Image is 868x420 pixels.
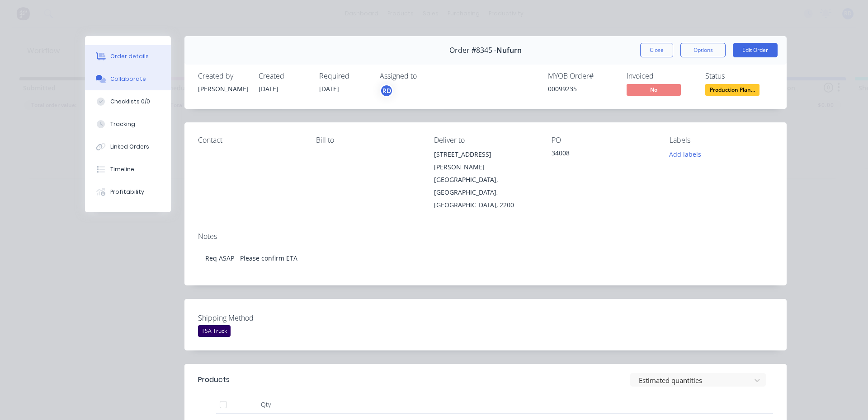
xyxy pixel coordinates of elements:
div: Profitability [110,188,144,196]
div: Req ASAP - Please confirm ETA [198,244,773,272]
div: [GEOGRAPHIC_DATA], [GEOGRAPHIC_DATA], [GEOGRAPHIC_DATA], 2200 [434,173,538,211]
button: Tracking [85,113,171,135]
label: Shipping Method [198,313,311,323]
div: PO [552,136,655,145]
button: Edit Order [733,43,778,57]
div: 34008 [552,148,655,161]
div: Bill to [316,136,420,145]
div: 00099235 [548,84,616,93]
button: RD [380,84,393,98]
div: Products [198,374,230,385]
div: Timeline [110,165,134,173]
button: Profitability [85,181,171,203]
div: Created by [198,72,248,80]
button: Order details [85,45,171,68]
span: No [627,84,681,95]
div: Invoiced [627,72,694,80]
div: Order details [110,52,149,61]
div: Linked Orders [110,143,149,151]
button: Production Plan... [705,84,759,98]
button: Add labels [665,148,706,160]
div: MYOB Order # [548,72,616,80]
button: Linked Orders [85,135,171,158]
button: Timeline [85,158,171,181]
div: Deliver to [434,136,538,145]
div: Tracking [110,120,135,128]
div: Assigned to [380,72,470,80]
span: Order #8345 - [449,46,496,55]
div: [STREET_ADDRESS][PERSON_NAME][GEOGRAPHIC_DATA], [GEOGRAPHIC_DATA], [GEOGRAPHIC_DATA], 2200 [434,148,538,211]
div: TSA Truck [198,325,231,337]
div: Required [319,72,369,80]
span: [DATE] [319,84,339,93]
div: [STREET_ADDRESS][PERSON_NAME] [434,148,538,173]
div: [PERSON_NAME] [198,84,248,93]
button: Close [640,43,673,57]
div: Contact [198,136,302,145]
button: Checklists 0/0 [85,90,171,113]
span: Production Plan... [705,84,759,95]
div: Created [259,72,308,80]
div: Notes [198,232,773,241]
span: Nufurn [496,46,522,55]
div: Checklists 0/0 [110,98,150,106]
button: Options [680,43,726,57]
div: Status [705,72,773,80]
button: Collaborate [85,68,171,90]
span: [DATE] [259,84,278,93]
div: Qty [239,396,293,414]
div: Labels [670,136,773,145]
div: Collaborate [110,75,146,83]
